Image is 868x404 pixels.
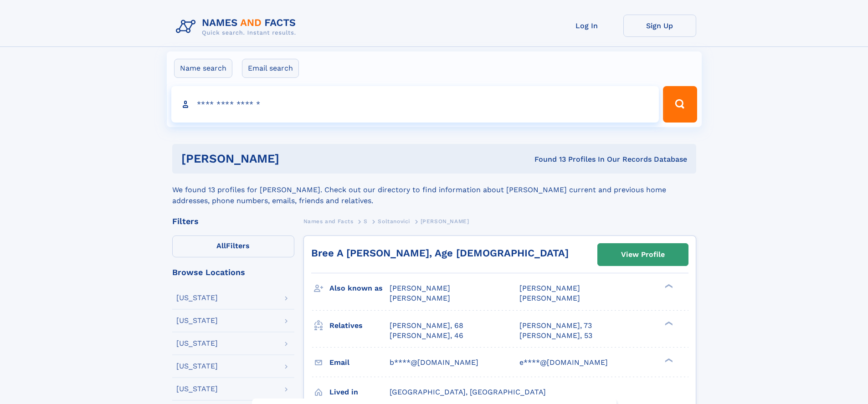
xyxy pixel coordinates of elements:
[663,357,673,363] div: ❯
[176,294,218,302] div: [US_STATE]
[421,218,469,225] span: [PERSON_NAME]
[172,174,696,206] div: We found 13 profiles for [PERSON_NAME]. Check out our directory to find information about [PERSON...
[550,15,623,37] a: Log In
[390,294,450,302] span: [PERSON_NAME]
[242,59,299,78] label: Email search
[181,153,407,164] h1: [PERSON_NAME]
[519,294,580,302] span: [PERSON_NAME]
[663,283,673,289] div: ❯
[329,281,390,296] h3: Also known as
[171,86,659,123] input: search input
[390,321,463,331] a: [PERSON_NAME], 68
[378,215,410,227] a: Soltanovici
[311,247,569,259] a: Bree A [PERSON_NAME], Age [DEMOGRAPHIC_DATA]
[329,318,390,333] h3: Relatives
[598,244,688,266] a: View Profile
[172,217,294,225] div: Filters
[519,284,580,292] span: [PERSON_NAME]
[174,59,232,78] label: Name search
[176,340,218,347] div: [US_STATE]
[623,15,696,37] a: Sign Up
[663,320,673,326] div: ❯
[390,284,450,292] span: [PERSON_NAME]
[663,86,697,123] button: Search Button
[176,317,218,324] div: [US_STATE]
[390,388,546,396] span: [GEOGRAPHIC_DATA], [GEOGRAPHIC_DATA]
[364,218,368,225] span: S
[172,268,294,276] div: Browse Locations
[329,384,390,400] h3: Lived in
[519,321,592,331] a: [PERSON_NAME], 73
[621,244,665,265] div: View Profile
[176,363,218,370] div: [US_STATE]
[364,215,368,227] a: S
[519,331,592,341] a: [PERSON_NAME], 53
[329,355,390,370] h3: Email
[390,331,463,341] a: [PERSON_NAME], 46
[407,154,687,164] div: Found 13 Profiles In Our Records Database
[303,215,354,227] a: Names and Facts
[172,235,294,257] label: Filters
[378,218,410,225] span: Soltanovici
[172,15,303,39] img: Logo Names and Facts
[216,241,226,250] span: All
[176,385,218,393] div: [US_STATE]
